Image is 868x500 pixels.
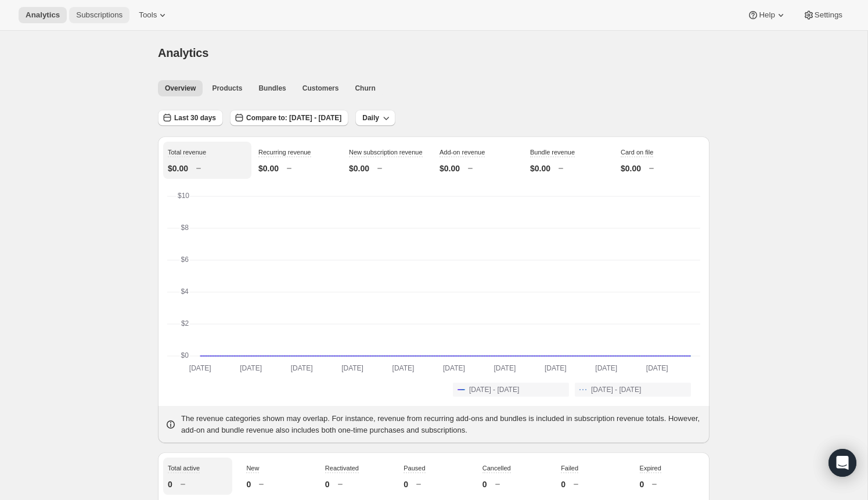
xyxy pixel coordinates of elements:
span: Customers [302,84,339,93]
text: $6 [181,256,189,264]
text: [DATE] [595,364,617,372]
span: Churn [355,84,375,93]
text: [DATE] [392,364,415,372]
span: Bundles [258,84,286,93]
text: $0 [181,351,189,359]
p: $0.00 [621,163,641,174]
span: Products [212,84,242,93]
p: $0.00 [258,163,279,174]
button: Tools [132,7,175,23]
span: Help [759,10,775,20]
span: Daily [362,113,379,123]
text: [DATE] [341,364,363,372]
button: Settings [796,7,849,23]
p: The revenue categories shown may overlap. For instance, revenue from recurring add-ons and bundle... [181,413,703,436]
button: Analytics [19,7,67,23]
button: Help [740,7,793,23]
text: [DATE] [240,364,262,372]
span: [DATE] - [DATE] [591,385,641,394]
p: 0 [246,479,251,490]
span: Tools [139,10,157,20]
div: Open Intercom Messenger [829,449,856,477]
p: $0.00 [440,163,460,174]
span: Add-on revenue [440,149,485,156]
text: [DATE] [494,364,516,372]
span: New [246,465,259,472]
p: 0 [325,479,330,490]
span: Analytics [158,46,208,59]
span: Subscriptions [76,10,123,20]
span: Failed [561,465,578,472]
button: [DATE] - [DATE] [453,383,569,397]
button: [DATE] - [DATE] [575,383,691,397]
text: [DATE] [291,364,313,372]
text: [DATE] [443,364,465,372]
button: Compare to: [DATE] - [DATE] [230,110,348,126]
p: 0 [640,479,644,490]
span: Expired [640,465,661,472]
span: Settings [815,10,842,20]
button: Subscriptions [69,7,129,23]
span: Bundle revenue [530,149,575,156]
span: Total revenue [168,149,206,156]
span: New subscription revenue [349,149,423,156]
span: Cancelled [482,465,511,472]
text: [DATE] [545,364,567,372]
button: Last 30 days [158,110,223,126]
button: Daily [355,110,395,126]
text: [DATE] [189,364,211,372]
p: 0 [482,479,487,490]
span: [DATE] - [DATE] [469,385,519,394]
span: Card on file [621,149,653,156]
p: 0 [168,479,172,490]
span: Reactivated [325,465,359,472]
span: Paused [404,465,425,472]
span: Total active [168,465,200,472]
text: $8 [181,224,189,232]
span: Analytics [26,10,60,20]
p: $0.00 [530,163,550,174]
text: $4 [181,287,189,296]
span: Overview [165,84,196,93]
span: Last 30 days [174,113,216,123]
p: $0.00 [168,163,188,174]
p: $0.00 [349,163,369,174]
span: Compare to: [DATE] - [DATE] [246,113,341,123]
span: Recurring revenue [258,149,311,156]
text: [DATE] [646,364,668,372]
text: $10 [178,192,189,200]
p: 0 [561,479,566,490]
p: 0 [404,479,408,490]
text: $2 [181,319,189,328]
